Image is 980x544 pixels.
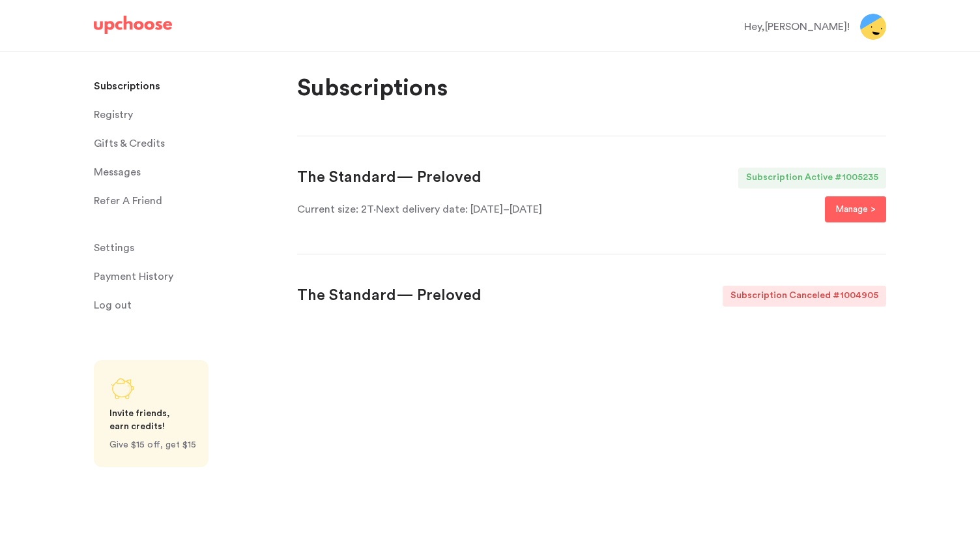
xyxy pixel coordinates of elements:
span: Log out [94,292,132,318]
p: Subscriptions [94,73,160,99]
div: # 1005235 [835,168,886,189]
span: · Next delivery date: [DATE]–[DATE] [373,204,542,215]
div: # 1004905 [833,286,886,307]
a: Subscriptions [94,73,281,99]
div: The Standard — Preloved [297,168,482,189]
span: Current size: [297,204,361,215]
div: Hey, [PERSON_NAME] ! [744,19,850,35]
a: Settings [94,235,281,261]
div: Subscription Canceled [723,286,833,307]
a: Payment History [94,264,281,290]
p: Subscriptions [297,73,886,104]
a: Registry [94,102,281,128]
div: Subscription Active [738,168,835,189]
img: UpChoose [94,16,172,34]
span: Gifts & Credits [94,130,165,157]
a: Messages [94,159,281,185]
span: Registry [94,102,133,128]
a: Refer A Friend [94,188,281,214]
span: 2T [297,204,373,215]
div: The Standard — Preloved [297,286,482,307]
span: Messages [94,159,141,185]
p: Refer A Friend [94,188,162,214]
a: Gifts & Credits [94,130,281,157]
a: Share UpChoose [94,360,209,467]
span: Settings [94,235,134,261]
a: UpChoose [94,16,172,40]
a: Log out [94,292,281,318]
p: Payment History [94,264,173,290]
p: Manage > [835,202,876,217]
button: Manage > [825,196,886,222]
